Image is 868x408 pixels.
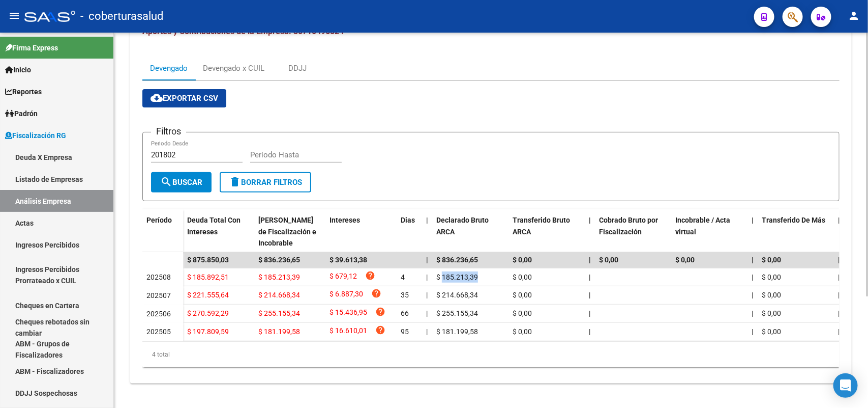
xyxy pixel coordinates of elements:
[365,270,375,281] i: help
[401,273,405,281] span: 4
[5,86,42,97] span: Reportes
[330,270,357,284] span: $ 679,12
[397,209,422,254] datatable-header-cell: Dias
[838,291,840,299] span: |
[838,309,840,317] span: |
[589,328,590,336] span: |
[599,256,618,264] span: $ 0,00
[401,291,409,299] span: 35
[838,328,840,336] span: |
[220,172,311,193] button: Borrar Filtros
[258,256,300,264] span: $ 836.236,65
[142,342,840,367] div: 4 total
[422,209,432,254] datatable-header-cell: |
[258,216,316,248] span: [PERSON_NAME] de Fiscalización e Incobrable
[752,216,754,224] span: |
[834,209,844,254] datatable-header-cell: |
[436,256,478,264] span: $ 836.236,65
[8,10,20,22] mat-icon: menu
[833,373,858,398] div: Open Intercom Messenger
[436,309,478,317] span: $ 255.155,34
[288,63,307,74] div: DDJJ
[187,291,229,299] span: $ 221.555,64
[146,291,171,300] span: 202507
[330,307,367,320] span: $ 15.436,95
[330,256,367,264] span: $ 39.613,38
[747,209,758,254] datatable-header-cell: |
[229,176,241,188] mat-icon: delete
[160,178,202,187] span: Buscar
[330,288,363,302] span: $ 6.887,30
[675,256,695,264] span: $ 0,00
[401,216,415,224] span: Dias
[426,256,428,264] span: |
[758,209,834,254] datatable-header-cell: Transferido De Más
[589,309,590,317] span: |
[432,209,508,254] datatable-header-cell: Declarado Bruto ARCA
[752,291,753,299] span: |
[752,328,753,336] span: |
[513,309,532,317] span: $ 0,00
[675,216,730,236] span: Incobrable / Acta virtual
[150,63,188,74] div: Devengado
[203,63,264,74] div: Devengado x CUIL
[513,328,532,336] span: $ 0,00
[513,216,570,236] span: Transferido Bruto ARCA
[187,273,229,281] span: $ 185.892,51
[130,48,852,384] div: Aportes y Contribuciones de la Empresa: 30710496524
[142,209,183,252] datatable-header-cell: Período
[371,288,381,298] i: help
[5,130,66,141] span: Fiscalización RG
[589,273,590,281] span: |
[401,309,409,317] span: 66
[513,291,532,299] span: $ 0,00
[146,310,171,318] span: 202506
[375,325,385,335] i: help
[258,291,300,299] span: $ 214.668,34
[401,328,409,336] span: 95
[436,291,478,299] span: $ 214.668,34
[436,328,478,336] span: $ 181.199,58
[589,291,590,299] span: |
[375,307,385,317] i: help
[513,256,532,264] span: $ 0,00
[426,216,428,224] span: |
[146,328,171,336] span: 202505
[142,89,226,107] button: Exportar CSV
[595,209,671,254] datatable-header-cell: Cobrado Bruto por Fiscalización
[183,209,254,254] datatable-header-cell: Deuda Total Con Intereses
[258,273,300,281] span: $ 185.213,39
[848,10,860,22] mat-icon: person
[254,209,325,254] datatable-header-cell: Deuda Bruta Neto de Fiscalización e Incobrable
[838,273,840,281] span: |
[187,216,241,236] span: Deuda Total Con Intereses
[187,309,229,317] span: $ 270.592,29
[762,216,825,224] span: Transferido De Más
[325,209,397,254] datatable-header-cell: Intereses
[671,209,747,254] datatable-header-cell: Incobrable / Acta virtual
[426,309,428,317] span: |
[838,216,840,224] span: |
[762,291,781,299] span: $ 0,00
[762,273,781,281] span: $ 0,00
[151,92,163,104] mat-icon: cloud_download
[752,256,754,264] span: |
[229,178,302,187] span: Borrar Filtros
[426,273,428,281] span: |
[585,209,595,254] datatable-header-cell: |
[160,176,172,188] mat-icon: search
[151,172,212,193] button: Buscar
[151,94,218,103] span: Exportar CSV
[146,273,171,281] span: 202508
[508,209,585,254] datatable-header-cell: Transferido Bruto ARCA
[762,328,781,336] span: $ 0,00
[436,216,489,236] span: Declarado Bruto ARCA
[5,42,58,53] span: Firma Express
[146,216,172,224] span: Período
[513,273,532,281] span: $ 0,00
[589,216,591,224] span: |
[187,256,229,264] span: $ 875.850,03
[752,309,753,317] span: |
[258,328,300,336] span: $ 181.199,58
[187,328,229,336] span: $ 197.809,59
